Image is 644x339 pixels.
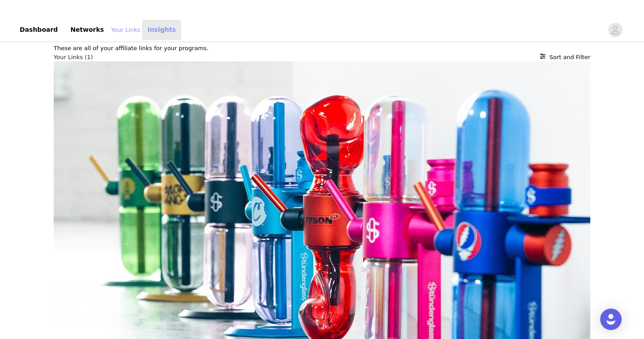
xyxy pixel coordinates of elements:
[142,20,181,40] a: Insights
[54,44,590,53] p: These are all of your affiliate links for your programs.
[540,53,590,62] button: Sort and Filter
[600,309,622,330] div: Open Intercom Messenger
[65,20,109,40] a: Networks
[111,26,140,34] a: Your Links
[611,23,619,37] div: avatar
[14,20,63,40] a: Dashboard
[54,53,93,62] h3: Your Links (1)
